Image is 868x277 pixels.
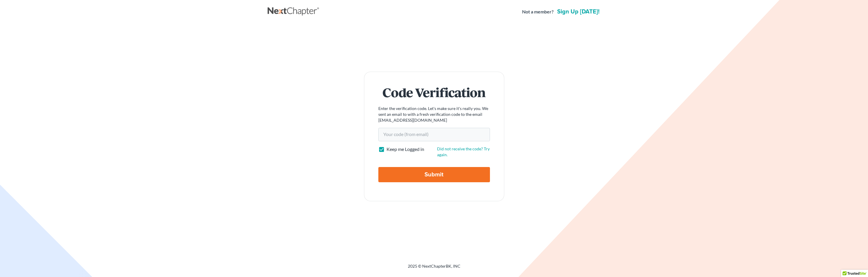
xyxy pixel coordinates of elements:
div: 2025 © NextChapterBK, INC [268,263,601,274]
input: Submit [378,167,490,182]
label: Keep me Logged in [387,146,424,153]
strong: Not a member? [522,8,554,15]
h1: Code Verification [378,86,490,99]
a: Did not receive the code? Try again. [437,146,490,157]
a: Sign up [DATE]! [556,9,601,15]
p: Enter the verification code. Let's make sure it's really you. We sent an email to with a fresh ve... [378,106,490,123]
input: Your code (from email) [378,128,490,141]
